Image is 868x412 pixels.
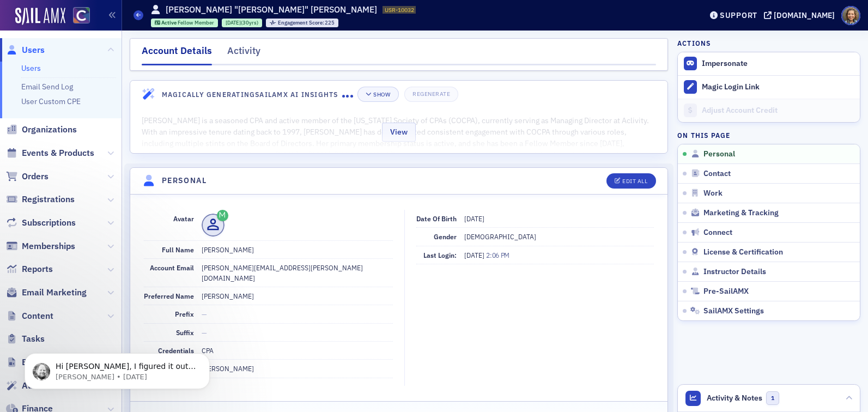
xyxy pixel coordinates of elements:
div: 225 [278,20,335,26]
div: Magic Login Link [702,82,854,92]
h4: On this page [677,130,860,140]
dd: [PERSON_NAME][EMAIL_ADDRESS][PERSON_NAME][DOMAIN_NAME] [202,259,393,287]
div: Support [720,10,757,20]
button: View [382,123,416,142]
a: Memberships [6,240,75,252]
a: Email Marketing [6,287,87,299]
span: 2:06 PM [486,251,509,259]
span: [DATE] [226,19,241,26]
span: Orders [22,171,48,183]
span: Content [22,310,53,322]
div: Show [373,92,390,98]
a: User Custom CPE [21,96,81,106]
span: Email Marketing [22,287,87,299]
dd: [PERSON_NAME] [202,287,393,305]
span: Memberships [22,240,75,252]
dd: [PERSON_NAME] [202,241,393,258]
div: (30yrs) [226,19,258,26]
span: Users [22,44,45,56]
span: Profile [841,6,860,25]
button: Show [357,87,398,102]
span: Full Name [162,245,194,254]
a: View Homepage [65,7,90,26]
span: 1 [766,391,780,405]
a: Users [6,44,45,56]
div: Adjust Account Credit [702,106,854,116]
div: Account Details [142,44,212,65]
dd: [DEMOGRAPHIC_DATA] [464,228,654,245]
a: Active Fellow Member [155,19,215,26]
a: Subscriptions [6,217,76,229]
span: Reports [22,263,53,275]
a: Content [6,310,53,322]
span: Prefix [175,310,194,318]
span: Activity & Notes [707,392,762,404]
span: Active [161,19,178,26]
button: [DOMAIN_NAME] [764,11,839,19]
div: Engagement Score: 225 [266,19,338,27]
a: Automations [6,380,73,392]
h4: Actions [677,38,711,48]
span: Organizations [22,124,77,136]
span: [DATE] [464,251,486,259]
span: Last Login: [423,251,457,259]
span: Preferred Name [144,292,194,300]
dd: [PERSON_NAME] [202,360,393,377]
iframe: Intercom notifications message [8,330,226,407]
a: Reports [6,263,53,275]
div: 1995-08-15 00:00:00 [222,19,262,27]
span: Fellow Member [178,19,214,26]
span: — [202,310,207,318]
span: Date of Birth [416,214,457,223]
a: Organizations [6,124,77,136]
span: Suffix [176,328,194,337]
a: Users [21,63,41,73]
a: Tasks [6,333,45,345]
h4: Magically Generating SailAMX AI Insights [162,89,342,99]
a: Email Send Log [21,82,73,92]
div: Edit All [622,178,647,184]
span: [DATE] [464,214,484,223]
div: Active: Active: Fellow Member [151,19,218,27]
span: Work [703,189,723,198]
span: USR-10032 [385,6,414,14]
span: Marketing & Tracking [703,208,779,218]
span: Personal [703,149,735,159]
a: Orders [6,171,48,183]
span: SailAMX Settings [703,306,764,316]
dd: CPA [202,342,393,359]
span: Instructor Details [703,267,766,277]
span: Gender [434,232,457,241]
img: SailAMX [15,8,65,25]
button: Magic Login Link [678,75,860,99]
button: Edit All [606,173,655,189]
span: Pre-SailAMX [703,287,749,296]
h4: Personal [162,175,207,186]
button: Impersonate [702,59,748,69]
span: Engagement Score : [278,19,325,26]
a: Adjust Account Credit [678,99,860,122]
a: Registrations [6,193,75,205]
h1: [PERSON_NAME] "[PERSON_NAME]" [PERSON_NAME] [166,4,377,16]
a: Events & Products [6,147,94,159]
span: Registrations [22,193,75,205]
span: Connect [703,228,732,238]
a: E-Learning [6,356,64,368]
div: [DOMAIN_NAME] [774,10,835,20]
span: Contact [703,169,731,179]
span: Subscriptions [22,217,76,229]
img: SailAMX [73,7,90,24]
span: Avatar [173,214,194,223]
button: Regenerate [404,87,458,102]
span: — [202,328,207,337]
span: License & Certification [703,247,783,257]
div: Activity [227,44,260,64]
span: Events & Products [22,147,94,159]
span: Account Email [150,263,194,272]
